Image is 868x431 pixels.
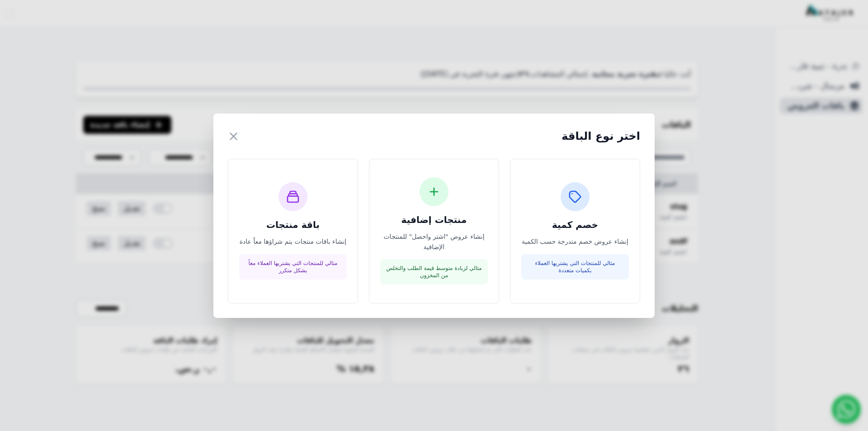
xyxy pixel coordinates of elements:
[239,218,347,231] h3: باقة منتجات
[521,218,629,231] h3: خصم كمية
[380,213,488,226] h3: منتجات إضافية
[527,260,623,274] p: مثالي للمنتجات التي يشتريها العملاء بكميات متعددة
[245,260,341,274] p: مثالي للمنتجات التي يشتريها العملاء معاً بشكل متكرر
[386,265,482,279] p: مثالي لزيادة متوسط قيمة الطلب والتخلص من المخزون
[561,129,640,143] h2: اختر نوع الباقة
[521,237,629,247] p: إنشاء عروض خصم متدرجة حسب الكمية
[239,237,347,247] p: إنشاء باقات منتجات يتم شراؤها معاً عادة
[380,232,488,252] p: إنشاء عروض "اشتر واحصل" للمنتجات الإضافية
[228,128,239,144] button: ×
